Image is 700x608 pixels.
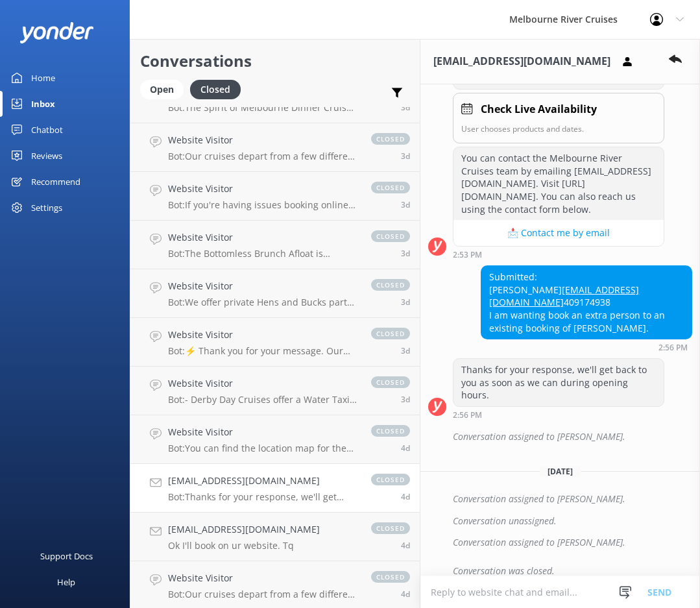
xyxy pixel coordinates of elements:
div: 2025-09-22T03:07:56.857 [428,488,692,510]
p: Ok I'll book on ur website. Tq [168,540,320,552]
img: yonder-white-logo.png [19,22,94,43]
h4: Website Visitor [168,230,358,245]
a: Open [140,82,190,96]
button: 📩 Contact me by email [453,220,664,246]
a: Website VisitorBot:Our cruises depart from a few different locations along [GEOGRAPHIC_DATA] and ... [130,123,420,172]
p: Bot: ⚡ Thank you for your message. Our office hours are Mon - Fri 9.30am - 5pm. We'll get back to... [168,345,358,357]
div: Reviews [31,143,62,169]
h4: Website Visitor [168,182,358,196]
div: 2025-09-22T03:07:59.945 [428,531,692,553]
p: Bot: We offer private Hens and Bucks party cruises for a fun and unforgettable celebration on the... [168,297,358,308]
div: Thanks for your response, we'll get back to you as soon as we can during opening hours. [453,359,664,406]
strong: 2:56 PM [453,411,482,419]
div: 2025-09-22T05:40:07.907 [428,560,692,582]
span: Sep 19 2025 10:45am (UTC +10:00) Australia/Sydney [401,102,410,113]
span: closed [371,474,410,485]
div: Closed [190,80,241,99]
a: [EMAIL_ADDRESS][DOMAIN_NAME]Ok I'll book on ur website. Tqclosed4d [130,513,420,561]
div: Chatbot [31,117,63,143]
div: Conversation assigned to [PERSON_NAME]. [453,488,692,510]
div: 2025-09-18T05:22:32.234 [428,426,692,448]
div: Conversation assigned to [PERSON_NAME]. [453,531,692,553]
span: [DATE] [540,466,581,477]
strong: 2:56 PM [658,344,688,352]
h4: [EMAIL_ADDRESS][DOMAIN_NAME] [168,522,320,537]
div: Conversation unassigned. [453,510,692,532]
div: 2025-09-22T03:07:57.707 [428,510,692,532]
span: Sep 18 2025 12:00pm (UTC +10:00) Australia/Sydney [401,540,410,551]
div: Sep 18 2025 02:56pm (UTC +10:00) Australia/Sydney [453,410,664,419]
div: Support Docs [40,543,93,569]
a: [EMAIL_ADDRESS][DOMAIN_NAME]Bot:Thanks for your response, we'll get back to you as soon as we can... [130,464,420,513]
p: Bot: Our cruises depart from a few different locations along [GEOGRAPHIC_DATA] and Federation [GE... [168,151,358,162]
h4: Website Visitor [168,279,358,293]
p: User chooses products and dates. [461,123,656,135]
div: You can contact the Melbourne River Cruises team by emailing [EMAIL_ADDRESS][DOMAIN_NAME]. Visit ... [453,147,664,220]
p: Bot: Thanks for your response, we'll get back to you as soon as we can during opening hours. [168,491,358,503]
span: closed [371,182,410,193]
h4: Website Visitor [168,425,358,439]
div: Help [57,569,75,595]
div: Sep 18 2025 02:56pm (UTC +10:00) Australia/Sydney [481,343,692,352]
h4: Website Visitor [168,571,358,585]
span: closed [371,133,410,145]
span: Sep 18 2025 11:56am (UTC +10:00) Australia/Sydney [401,589,410,600]
h4: [EMAIL_ADDRESS][DOMAIN_NAME] [168,474,358,488]
div: Inbox [31,91,55,117]
p: Bot: The Spirit of Melbourne Dinner Cruise features a four-course menu showcasing fresh Victorian... [168,102,358,114]
span: Sep 19 2025 09:11am (UTC +10:00) Australia/Sydney [401,151,410,162]
span: Sep 19 2025 08:41am (UTC +10:00) Australia/Sydney [401,297,410,308]
div: Home [31,65,55,91]
p: Bot: The Bottomless Brunch Afloat is designed as an adult-focused experience, and children are ge... [168,248,358,260]
strong: 2:53 PM [453,251,482,259]
div: Sep 18 2025 02:53pm (UTC +10:00) Australia/Sydney [453,250,664,259]
div: Recommend [31,169,80,195]
a: [EMAIL_ADDRESS][DOMAIN_NAME] [489,284,639,309]
div: Conversation assigned to [PERSON_NAME]. [453,426,692,448]
span: closed [371,571,410,583]
span: Sep 19 2025 08:46am (UTC +10:00) Australia/Sydney [401,248,410,259]
a: Website VisitorBot:The Bottomless Brunch Afloat is designed as an adult-focused experience, and c... [130,221,420,269]
h2: Conversations [140,49,410,73]
div: Submitted: [PERSON_NAME] 409174938 I am wanting book an extra person to an existing booking of [P... [481,266,692,339]
a: Website VisitorBot:⚡ Thank you for your message. Our office hours are Mon - Fri 9.30am - 5pm. We'... [130,318,420,367]
div: Open [140,80,184,99]
span: closed [371,522,410,534]
span: Sep 18 2025 02:56pm (UTC +10:00) Australia/Sydney [401,491,410,502]
h4: Website Visitor [168,328,358,342]
span: closed [371,230,410,242]
a: Website VisitorBot:If you're having issues booking online for more than 10 people, please contact... [130,172,420,221]
a: Website VisitorBot:We offer private Hens and Bucks party cruises for a fun and unforgettable cele... [130,269,420,318]
h3: [EMAIL_ADDRESS][DOMAIN_NAME] [433,53,610,70]
h4: Website Visitor [168,133,358,147]
span: closed [371,425,410,437]
span: closed [371,328,410,339]
p: Bot: You can find the location map for the Parks & Gardens Cruise departure at [GEOGRAPHIC_DATA] ... [168,443,358,454]
p: Bot: - Derby Day Cruises offer a Water Taxi return trip (75 mins) starting from $160. - [DATE] Cr... [168,394,358,406]
span: closed [371,279,410,291]
p: Bot: Our cruises depart from a few different locations along [GEOGRAPHIC_DATA] and Federation [GE... [168,589,358,600]
a: Website VisitorBot:You can find the location map for the Parks & Gardens Cruise departure at [GEO... [130,415,420,464]
span: Sep 19 2025 08:53am (UTC +10:00) Australia/Sydney [401,199,410,210]
span: Sep 19 2025 08:31am (UTC +10:00) Australia/Sydney [401,394,410,405]
div: Settings [31,195,62,221]
p: Bot: If you're having issues booking online for more than 10 people, please contact the team at [... [168,199,358,211]
a: Closed [190,82,247,96]
span: Sep 18 2025 03:20pm (UTC +10:00) Australia/Sydney [401,443,410,454]
div: Conversation was closed. [453,560,692,582]
a: Website VisitorBot:- Derby Day Cruises offer a Water Taxi return trip (75 mins) starting from $16... [130,367,420,415]
span: Sep 19 2025 08:35am (UTC +10:00) Australia/Sydney [401,345,410,356]
h4: Check Live Availability [481,101,597,118]
span: closed [371,376,410,388]
h4: Website Visitor [168,376,358,391]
